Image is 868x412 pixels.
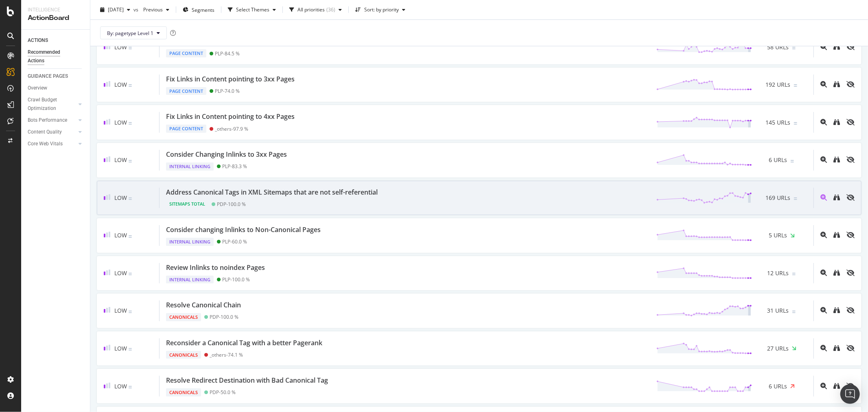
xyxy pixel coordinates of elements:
[767,269,789,277] span: 12 URLs
[840,384,860,404] div: Open Intercom Messenger
[28,140,76,148] a: Core Web Vitals
[767,43,789,51] span: 58 URLs
[28,13,83,23] div: ActionBoard
[792,273,796,275] img: Equal
[215,50,240,57] div: PLP - 84.5 %
[215,126,248,132] div: _others - 97.9 %
[766,118,791,127] span: 145 URLs
[166,313,201,321] div: Canonicals
[166,338,322,348] div: Reconsider a Canonical Tag with a better Pagerank
[820,307,827,313] div: magnifying-glass-plus
[766,194,791,202] span: 169 URLs
[833,307,840,314] a: binoculars
[129,160,132,162] img: Equal
[129,84,132,87] img: Equal
[833,383,840,390] a: binoculars
[108,6,124,13] span: 2025 Sep. 16th
[166,75,295,84] div: Fix Links in Content pointing to 3xx Pages
[297,7,325,12] div: All priorities
[846,156,855,163] div: eye-slash
[114,81,127,88] span: Low
[820,383,827,389] div: magnifying-glass-plus
[833,270,840,277] a: binoculars
[114,156,127,164] span: Low
[166,150,287,159] div: Consider Changing Inlinks to 3xx Pages
[28,116,67,125] div: Bots Performance
[846,307,855,313] div: eye-slash
[140,3,173,16] button: Previous
[166,200,208,208] div: Sitemaps Total
[833,307,840,313] div: binoculars
[28,72,68,81] div: GUIDANCE PAGES
[846,383,855,389] div: eye-slash
[794,197,797,200] img: Equal
[364,7,399,12] div: Sort: by priority
[166,376,328,385] div: Resolve Redirect Destination with Bad Canonical Tag
[833,195,840,202] a: binoculars
[166,300,241,310] div: Resolve Canonical Chain
[166,87,206,95] div: Page Content
[107,29,153,36] span: By: pagetype Level 1
[28,48,77,65] div: Recommended Actions
[833,345,840,351] div: binoculars
[222,239,247,245] div: PLP - 60.0 %
[28,128,76,136] a: Content Quality
[28,36,84,45] a: ACTIONS
[28,72,84,81] a: GUIDANCE PAGES
[792,47,796,49] img: Equal
[791,160,794,162] img: Equal
[833,157,840,164] a: binoculars
[846,270,855,276] div: eye-slash
[100,26,167,39] button: By: pagetype Level 1
[28,96,76,113] a: Crawl Budget Optimization
[767,307,789,315] span: 31 URLs
[28,128,62,136] div: Content Quality
[28,116,76,125] a: Bots Performance
[114,118,127,126] span: Low
[166,263,265,272] div: Review Inlinks to noindex Pages
[833,81,840,88] a: binoculars
[129,273,132,275] img: Equal
[794,84,797,87] img: Equal
[28,48,84,65] a: Recommended Actions
[28,84,84,92] a: Overview
[222,276,250,283] div: PLP - 100.0 %
[28,36,48,45] div: ACTIONS
[217,201,246,207] div: PDP - 100.0 %
[846,194,855,201] div: eye-slash
[766,81,791,89] span: 192 URLs
[846,81,855,88] div: eye-slash
[820,44,827,50] div: magnifying-glass-plus
[166,238,214,246] div: Internal Linking
[286,3,345,16] button: All priorities(36)
[820,156,827,163] div: magnifying-glass-plus
[846,119,855,125] div: eye-slash
[129,311,132,313] img: Equal
[769,156,787,164] span: 6 URLs
[833,44,840,51] a: binoculars
[192,6,214,13] span: Segments
[210,352,243,358] div: _others - 74.1 %
[833,81,840,88] div: binoculars
[794,122,797,125] img: Equal
[179,3,218,16] button: Segments
[129,122,132,125] img: Equal
[133,6,140,13] span: vs
[767,344,789,353] span: 27 URLs
[166,276,214,284] div: Internal Linking
[833,119,840,125] div: binoculars
[166,225,321,234] div: Consider changing Inlinks to Non-Canonical Pages
[769,382,787,390] span: 6 URLs
[820,81,827,88] div: magnifying-glass-plus
[166,112,295,121] div: Fix Links in Content pointing to 4xx Pages
[833,345,840,352] a: binoculars
[833,119,840,126] a: binoculars
[114,307,127,314] span: Low
[820,270,827,276] div: magnifying-glass-plus
[769,231,787,239] span: 5 URLs
[166,49,206,57] div: Page Content
[846,232,855,238] div: eye-slash
[846,44,855,50] div: eye-slash
[129,386,132,388] img: Equal
[225,3,279,16] button: Select Themes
